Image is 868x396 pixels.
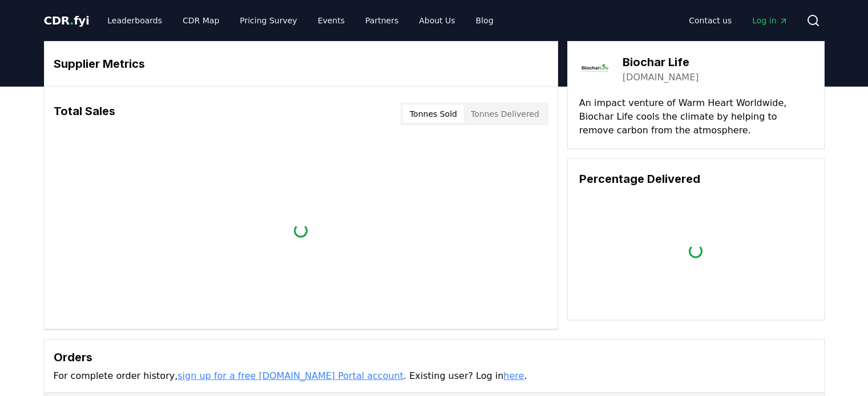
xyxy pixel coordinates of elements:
[177,370,403,381] a: sign up for a free [DOMAIN_NAME] Portal account
[686,242,705,261] div: loading
[44,13,90,28] a: CDR.fyi
[743,10,797,31] a: Log in
[44,14,90,27] span: CDR fyi
[680,10,741,31] a: Contact us
[503,370,524,381] a: here
[623,54,699,71] h3: Biochar Life
[70,14,74,27] span: .
[356,10,407,31] a: Partners
[231,10,306,31] a: Pricing Survey
[54,369,815,383] p: For complete order history, . Existing user? Log in .
[752,15,788,26] span: Log in
[54,349,815,366] h3: Orders
[54,55,548,72] h3: Supplier Metrics
[680,10,797,31] nav: Main
[54,103,115,125] h3: Total Sales
[309,10,354,31] a: Events
[579,96,813,137] p: An impact venture of Warm Heart Worldwide, Biochar Life cools the climate by helping to remove ca...
[579,53,611,85] img: Biochar Life-logo
[291,221,310,240] div: loading
[98,10,502,31] nav: Main
[173,10,228,31] a: CDR Map
[464,105,546,123] button: Tonnes Delivered
[467,10,503,31] a: Blog
[579,170,813,187] h3: Percentage Delivered
[410,10,464,31] a: About Us
[98,10,171,31] a: Leaderboards
[623,71,699,84] a: [DOMAIN_NAME]
[403,105,464,123] button: Tonnes Sold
